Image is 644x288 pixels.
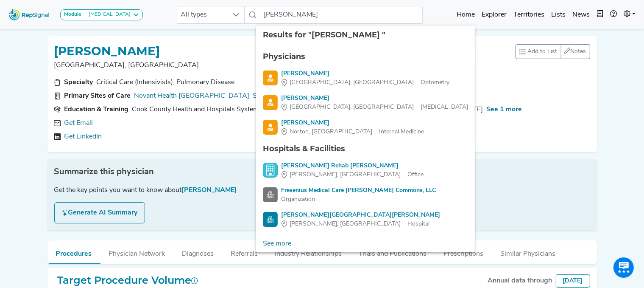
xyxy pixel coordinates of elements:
img: Hospital Search Icon [263,212,278,227]
button: Diagnoses [174,240,223,263]
div: Primary Sites of Care [64,91,131,101]
a: Get LinkedIn [64,132,102,142]
button: Similar Physicians [492,240,564,263]
span: All types [177,6,228,23]
div: Office [281,170,424,179]
img: Physician Search Icon [263,120,278,135]
a: Home [453,6,478,23]
div: toolbar [516,44,590,59]
a: Territories [510,6,548,23]
a: Explorer [478,6,510,23]
li: Arya Newberry [256,66,475,90]
span: Summarize this physician [54,166,154,178]
button: Physician Network [100,240,174,263]
li: Ashley Newberry [256,90,475,115]
h1: [PERSON_NAME] [54,44,160,59]
div: Physicians [263,51,468,62]
a: [PERSON_NAME][GEOGRAPHIC_DATA], [GEOGRAPHIC_DATA]Optometry [263,69,468,87]
a: [PERSON_NAME]Norton, [GEOGRAPHIC_DATA]Internal Medicine [263,119,468,136]
img: Facility Search Icon [263,187,278,202]
span: [PERSON_NAME], [GEOGRAPHIC_DATA] [290,220,401,229]
h2: Target Procedure Volume [58,274,198,287]
button: Module[MEDICAL_DATA] [60,9,143,20]
a: See more [256,235,298,252]
div: Annual data through [488,276,552,286]
button: Referrals [223,240,267,263]
input: Search a physician or facility [261,6,423,24]
img: Office Search Icon [263,163,278,178]
span: [PERSON_NAME] [182,187,237,194]
strong: Module [64,12,81,17]
span: See 1 more [487,106,522,113]
li: Brian Newberry [256,115,475,140]
div: [PERSON_NAME] [281,94,468,103]
div: Hospitals & Facilities [263,143,468,155]
div: [PERSON_NAME] [281,69,449,78]
span: Add to List [528,47,558,56]
span: Notes [571,48,586,55]
div: Specialty [64,77,93,88]
a: News [569,6,593,23]
span: [GEOGRAPHIC_DATA], [GEOGRAPHIC_DATA] [290,78,414,87]
button: Generate AI Summary [54,202,145,223]
button: Intel Book [593,6,607,23]
button: Notes [561,44,590,59]
button: Procedures [47,240,100,264]
div: Internal Medicine [281,127,424,136]
a: Fresenius Medical Care [PERSON_NAME] Commons, LLCOrganization [263,186,468,204]
a: Get Email [64,118,93,128]
a: Novant Health [GEOGRAPHIC_DATA] [134,91,250,101]
span: Results for "[PERSON_NAME] " [263,30,385,40]
div: [MEDICAL_DATA] [281,103,468,112]
div: Critical Care (Intensivists), Pulmonary Disease [97,77,235,88]
div: Optometry [281,78,449,87]
li: Helen Newberry Joy Hospital [256,207,475,232]
div: Education & Training [64,104,129,115]
li: Fresenius Medical Care Newberry Commons, LLC [256,183,475,207]
div: Organization [281,195,436,204]
span: [GEOGRAPHIC_DATA], [GEOGRAPHIC_DATA] [290,103,414,112]
img: Physician Search Icon [263,71,278,85]
button: Add to List [516,44,561,59]
p: [GEOGRAPHIC_DATA], [GEOGRAPHIC_DATA] [54,60,516,71]
div: [PERSON_NAME] Rehab [PERSON_NAME] [281,161,424,170]
img: Physician Search Icon [263,95,278,110]
div: Get the key points you want to know about [54,185,590,195]
div: Fresenius Medical Care [PERSON_NAME] Commons, LLC [281,186,436,195]
span: [PERSON_NAME], [GEOGRAPHIC_DATA] [290,170,401,179]
a: [PERSON_NAME] Rehab [PERSON_NAME][PERSON_NAME], [GEOGRAPHIC_DATA]Office [263,161,468,179]
a: Salem Chest Specialists [253,91,325,101]
div: [MEDICAL_DATA] [85,11,131,18]
span: Norton, [GEOGRAPHIC_DATA] [290,127,372,136]
a: [PERSON_NAME][GEOGRAPHIC_DATA], [GEOGRAPHIC_DATA][MEDICAL_DATA] [263,94,468,112]
div: [DATE] [556,274,590,288]
a: Lists [548,6,569,23]
div: Hospital [281,220,440,229]
li: Avery Rehab Newberry [256,158,475,183]
a: [PERSON_NAME][GEOGRAPHIC_DATA][PERSON_NAME][PERSON_NAME], [GEOGRAPHIC_DATA]Hospital [263,211,468,229]
div: [PERSON_NAME][GEOGRAPHIC_DATA][PERSON_NAME] [281,211,440,220]
div: [PERSON_NAME] [281,119,424,127]
div: Cook County Health and Hospitals System Fellowship, pulmonary disease and critical care medicine ... [132,104,483,115]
